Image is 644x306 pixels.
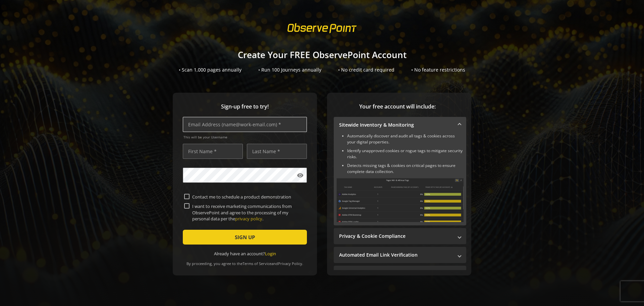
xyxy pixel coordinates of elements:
[339,252,453,258] mat-panel-title: Automated Email Link Verification
[334,133,466,225] div: Sitewide Inventory & Monitoring
[247,144,307,159] input: Last Name *
[183,230,307,245] button: SIGN UP
[235,216,262,222] a: privacy policy
[183,103,307,111] span: Sign-up free to try!
[334,228,466,244] mat-expansion-panel-header: Privacy & Cookie Compliance
[243,261,271,266] a: Terms of Service
[347,133,464,145] li: Automatically discover and audit all tags & cookies across your digital properties.
[336,178,464,222] img: Sitewide Inventory & Monitoring
[338,67,394,73] div: • No credit card required
[347,163,464,175] li: Detects missing tags & cookies on critical pages to ensure complete data collection.
[347,148,464,160] li: Identify unapproved cookies or rogue tags to mitigate security risks.
[339,122,453,128] mat-panel-title: Sitewide Inventory & Monitoring
[190,194,306,200] label: Contact me to schedule a product demonstration
[334,103,461,111] span: Your free account will include:
[183,257,307,266] div: By proceeding, you agree to the and .
[339,233,453,239] mat-panel-title: Privacy & Cookie Compliance
[183,135,307,139] span: This will be your Username
[183,117,307,132] input: Email Address (name@work-email.com) *
[278,261,302,266] a: Privacy Policy
[411,67,465,73] div: • No feature restrictions
[190,203,306,222] label: I want to receive marketing communications from ObservePoint and agree to the processing of my pe...
[334,247,466,263] mat-expansion-panel-header: Automated Email Link Verification
[334,266,466,282] mat-expansion-panel-header: Performance Monitoring with Web Vitals
[183,251,307,257] div: Already have an account?
[258,67,321,73] div: • Run 100 Journeys annually
[235,231,255,243] span: SIGN UP
[179,67,241,73] div: • Scan 1,000 pages annually
[265,251,276,257] a: Login
[334,117,466,133] mat-expansion-panel-header: Sitewide Inventory & Monitoring
[183,144,243,159] input: First Name *
[297,172,304,179] mat-icon: visibility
